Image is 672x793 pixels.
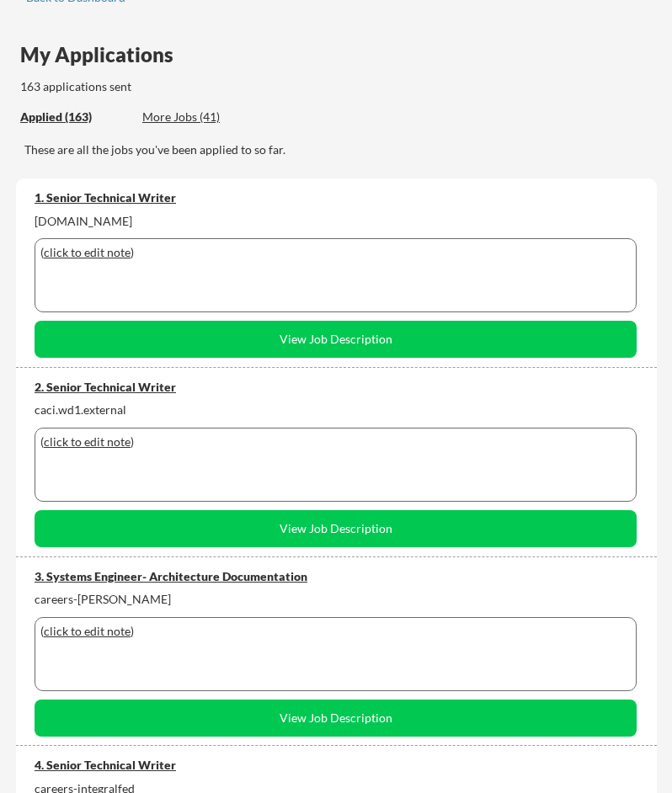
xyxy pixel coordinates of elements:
u: click to edit note [44,434,131,449]
div: 4. Senior Technical Writer [35,757,637,774]
div: These are job applications we think you'd be a good fit for, but couldn't apply you to automatica... [142,109,266,126]
div: These are all the jobs you've been applied to so far. [20,109,130,126]
div: ( ) [40,434,631,450]
div: caci.wd1.external [35,402,637,418]
div: ( ) [40,244,631,261]
button: View Job Description [35,510,637,547]
div: 163 applications sent [20,78,346,95]
div: [DOMAIN_NAME] [35,213,637,230]
div: 1. Senior Technical Writer [35,189,637,206]
div: ( ) [40,623,631,640]
div: careers-[PERSON_NAME] [35,591,637,608]
div: My Applications [20,45,187,65]
u: click to edit note [44,245,131,259]
div: More Jobs (41) [142,109,266,125]
div: 2. Senior Technical Writer [35,379,637,396]
u: click to edit note [44,624,131,638]
div: Applied (163) [20,109,130,125]
div: These are all the jobs you've been applied to so far. [24,141,657,158]
button: View Job Description [35,700,637,737]
button: View Job Description [35,321,637,358]
div: 3. Systems Engineer- Architecture Documentation [35,568,637,585]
